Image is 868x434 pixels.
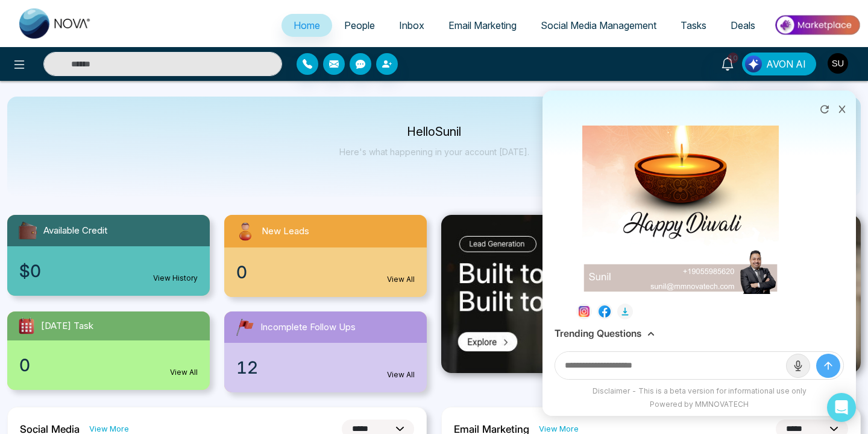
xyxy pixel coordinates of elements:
a: View History [153,273,198,284]
a: 10 [713,53,742,74]
span: Available Credit [43,224,107,238]
a: Incomplete Follow Ups12View All [217,311,434,392]
h3: Trending Questions [555,328,641,339]
a: Deals [719,14,767,37]
a: View All [387,369,415,380]
img: Market-place.gif [773,11,861,39]
a: Email Marketing [436,14,529,37]
span: 0 [236,260,247,285]
a: View All [170,367,198,378]
img: followUps.svg [234,316,256,338]
span: Deals [731,19,755,31]
span: New Leads [262,225,309,238]
img: User Avatar [828,53,848,74]
span: Inbox [399,19,424,31]
a: People [332,14,387,37]
span: 12 [236,355,258,380]
p: Hello Sunil [339,127,529,137]
a: Home [281,14,332,37]
span: 10 [728,53,738,63]
img: todayTask.svg [17,316,36,336]
div: Powered by MMNOVATECH [549,399,850,410]
span: Tasks [681,19,706,31]
span: $0 [19,258,41,284]
a: Social Media Management [529,14,668,37]
span: AVON AI [766,57,806,71]
img: availableCredit.svg [17,220,39,241]
span: Home [294,19,320,31]
div: Disclaimer - This is a beta version for informational use only [549,386,850,397]
span: Social Media Management [541,19,656,31]
span: 0 [19,353,30,378]
img: Nova CRM Logo [19,8,92,39]
div: Open Intercom Messenger [827,393,856,422]
span: Email Marketing [448,19,517,31]
a: New Leads0View All [217,215,434,297]
a: Tasks [668,14,719,37]
span: Incomplete Follow Ups [260,321,356,334]
img: Lead Flow [745,56,762,72]
p: Here's what happening in your account [DATE]. [339,147,529,157]
a: View All [387,274,415,285]
img: newLeads.svg [234,220,257,243]
button: AVON AI [742,53,816,75]
img: . [441,215,861,373]
img: Failed to render image. [582,16,779,294]
span: [DATE] Task [41,319,93,333]
span: People [344,19,375,31]
a: Inbox [387,14,436,37]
